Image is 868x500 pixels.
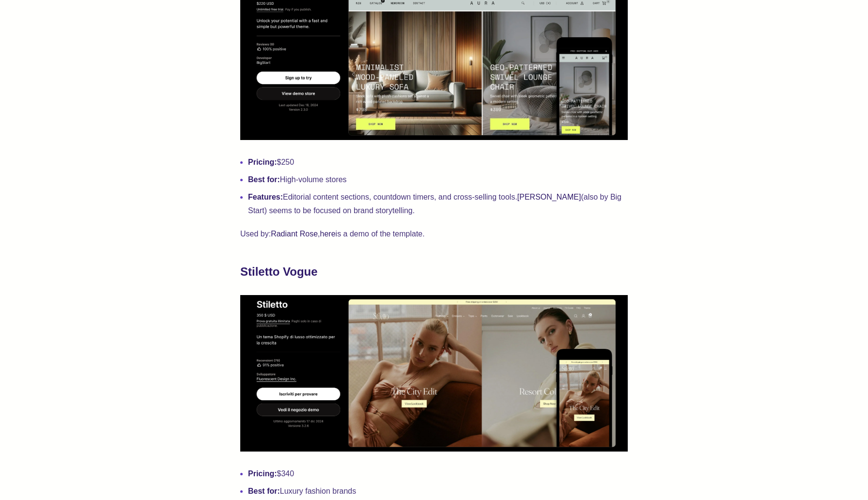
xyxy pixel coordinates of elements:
[248,469,277,478] strong: Pricing:
[240,265,318,278] strong: Stiletto Vogue
[248,158,277,166] strong: Pricing:
[271,230,318,238] a: Radiant Rose
[517,193,581,201] a: [PERSON_NAME]
[248,190,628,218] li: Editorial content sections, countdown timers, and cross-selling tools. (also by Big Start) seems ...
[248,467,628,481] li: $340
[248,175,280,184] strong: Best for:
[248,484,628,498] li: Luxury fashion brands
[240,295,628,452] img: Stiletto Vogue
[248,173,628,187] li: High-volume stores
[320,230,336,238] a: here
[248,487,280,495] strong: Best for:
[248,156,628,169] li: $250
[240,227,628,241] p: Used by: , is a demo of the template.
[248,193,283,201] strong: Features:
